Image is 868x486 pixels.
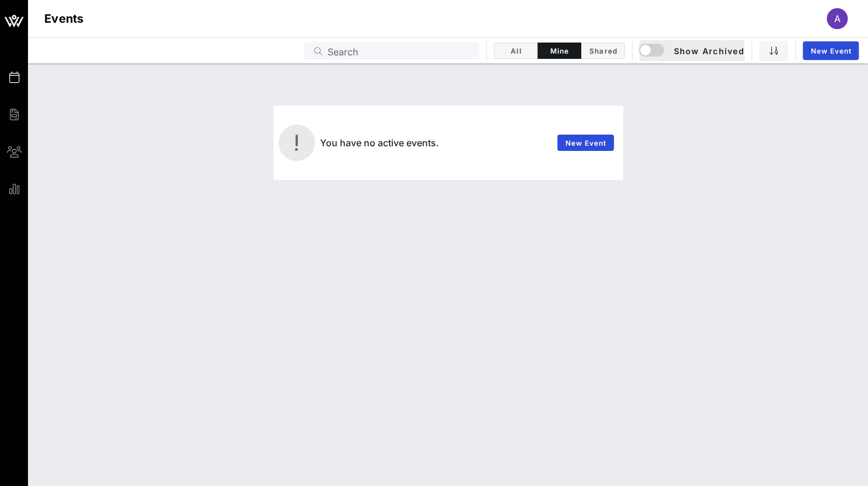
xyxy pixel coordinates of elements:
[564,139,606,147] span: New Event
[834,13,841,24] span: A
[44,9,84,28] h1: Events
[537,43,581,59] button: Mine
[640,44,744,58] span: Show Archived
[827,8,848,29] div: A
[320,137,439,149] span: You have no active events.
[588,47,617,55] span: Shared
[581,43,625,59] button: Shared
[639,40,744,61] button: Show Archived
[810,47,852,55] span: New Event
[501,47,530,55] span: All
[544,47,574,55] span: Mine
[557,135,614,151] a: New Event
[494,43,537,59] button: All
[803,41,859,60] a: New Event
